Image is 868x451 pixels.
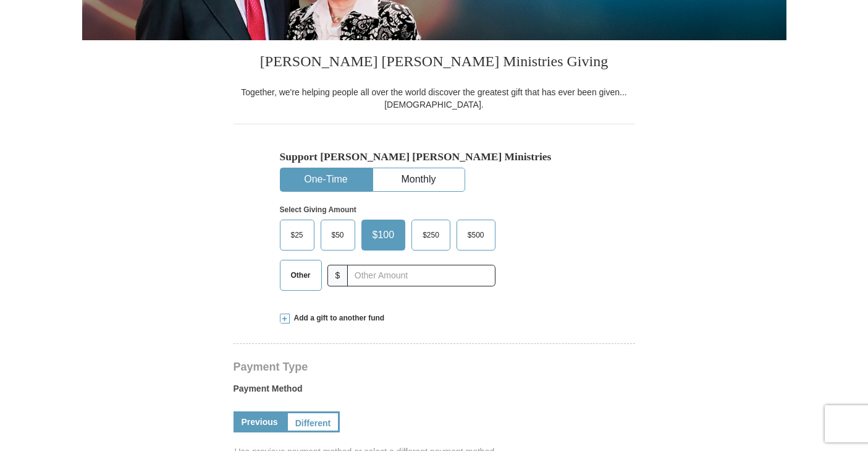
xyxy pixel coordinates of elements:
span: $100 [366,226,401,244]
a: Previous [234,411,286,432]
a: Different [286,411,340,432]
strong: Select Giving Amount [280,205,356,214]
button: One-Time [280,168,372,191]
span: $50 [326,226,350,244]
span: Other [285,266,317,285]
h4: Payment Type [234,362,635,372]
span: $500 [461,226,491,244]
input: Other Amount [347,265,495,286]
span: Add a gift to another fund [290,313,385,324]
span: $250 [416,226,445,244]
label: Payment Method [234,382,635,401]
div: Together, we're helping people all over the world discover the greatest gift that has ever been g... [234,86,635,111]
span: $ [327,265,348,286]
h5: Support [PERSON_NAME] [PERSON_NAME] Ministries [280,150,589,163]
h3: [PERSON_NAME] [PERSON_NAME] Ministries Giving [234,40,635,86]
span: $25 [285,226,310,244]
button: Monthly [373,168,465,191]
